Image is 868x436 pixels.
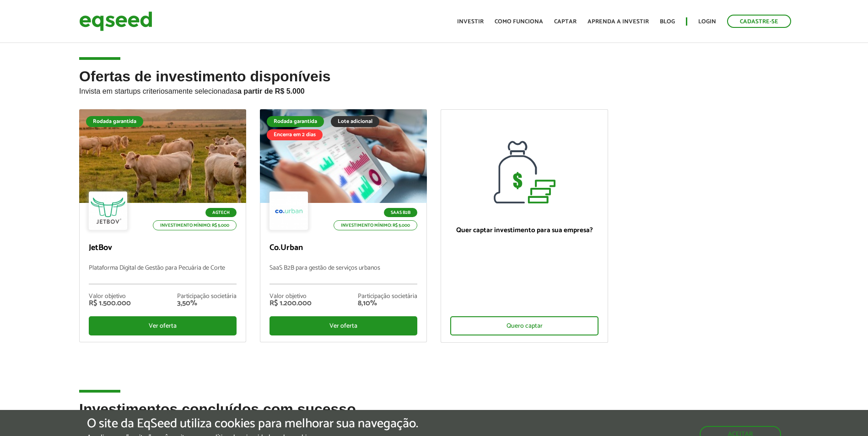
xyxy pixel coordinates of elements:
[270,265,417,284] p: SaaS B2B para gestão de serviços urbanos
[441,109,608,343] a: Quer captar investimento para sua empresa? Quero captar
[267,129,323,140] div: Encerra em 2 dias
[270,300,312,307] div: R$ 1.200.000
[177,300,237,307] div: 3,50%
[89,265,237,284] p: Plataforma Digital de Gestão para Pecuária de Corte
[87,417,418,431] h5: O site da EqSeed utiliza cookies para melhorar sua navegação.
[270,243,417,253] p: Co.Urban
[79,85,789,96] p: Invista em startups criteriosamente selecionadas
[384,208,417,217] p: SaaS B2B
[358,300,417,307] div: 8,10%
[89,293,131,300] div: Valor objetivo
[177,293,237,300] div: Participação societária
[457,19,484,25] a: Investir
[727,15,791,28] a: Cadastre-se
[698,19,716,25] a: Login
[358,293,417,300] div: Participação societária
[237,87,305,95] strong: a partir de R$ 5.000
[334,220,417,230] p: Investimento mínimo: R$ 5.000
[89,316,237,335] div: Ver oferta
[89,243,237,253] p: JetBov
[153,220,237,230] p: Investimento mínimo: R$ 5.000
[554,19,577,25] a: Captar
[270,316,417,335] div: Ver oferta
[450,316,598,335] div: Quero captar
[79,9,152,33] img: EqSeed
[588,19,649,25] a: Aprenda a investir
[660,19,675,25] a: Blog
[495,19,543,25] a: Como funciona
[79,401,789,431] h2: Investimentos concluídos com sucesso
[79,109,246,342] a: Rodada garantida Agtech Investimento mínimo: R$ 5.000 JetBov Plataforma Digital de Gestão para Pe...
[450,226,598,234] p: Quer captar investimento para sua empresa?
[267,116,324,127] div: Rodada garantida
[89,300,131,307] div: R$ 1.500.000
[260,109,427,342] a: Rodada garantida Lote adicional Encerra em 2 dias SaaS B2B Investimento mínimo: R$ 5.000 Co.Urban...
[331,116,379,127] div: Lote adicional
[270,293,312,300] div: Valor objetivo
[86,116,143,127] div: Rodada garantida
[205,208,237,217] p: Agtech
[79,69,789,109] h2: Ofertas de investimento disponíveis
